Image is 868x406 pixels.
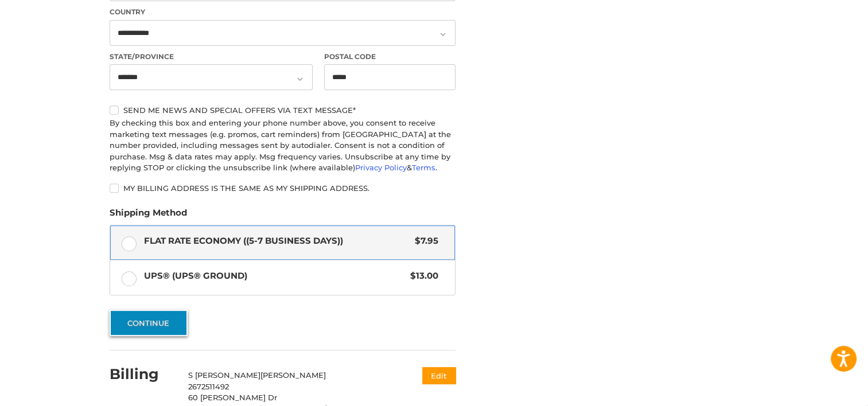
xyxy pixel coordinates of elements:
label: My billing address is the same as my shipping address. [110,184,456,193]
a: Terms [412,163,435,172]
button: Edit [422,367,456,384]
legend: Shipping Method [110,206,187,225]
label: Postal Code [324,52,456,62]
span: [PERSON_NAME] [260,370,326,380]
span: Flat Rate Economy ((5-7 Business Days)) [144,235,410,248]
span: 2672511492 [188,382,229,391]
span: 60 [PERSON_NAME] Dr [188,393,277,402]
span: S [PERSON_NAME] [188,370,260,380]
span: $7.95 [409,235,438,248]
a: Privacy Policy [355,163,407,172]
label: Send me news and special offers via text message* [110,106,456,115]
h2: Billing [110,365,177,383]
span: $13.00 [404,270,438,283]
div: By checking this box and entering your phone number above, you consent to receive marketing text ... [110,118,456,174]
button: Continue [110,310,188,336]
label: State/Province [110,52,313,62]
label: Country [110,7,456,17]
span: UPS® (UPS® Ground) [144,270,405,283]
